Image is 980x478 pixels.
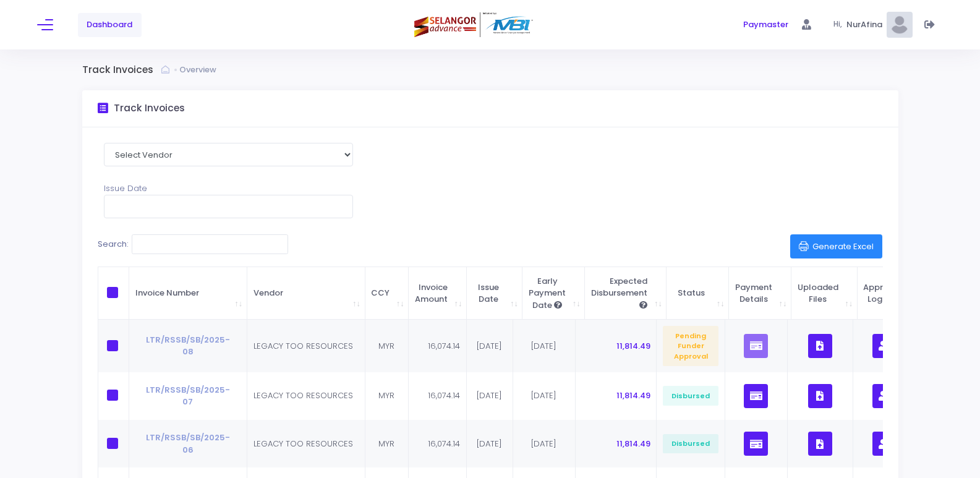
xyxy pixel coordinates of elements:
[616,340,650,352] span: 11,814.49
[409,267,467,320] th: Invoice Amount: activate to sort column ascending
[872,432,897,456] button: Click View Approval Logs
[428,390,460,401] span: 16,074.14
[254,340,353,352] span: LEGACY TOO RESOURCES
[467,372,513,420] td: [DATE]
[667,267,729,320] th: Status: activate to sort column ascending
[729,267,791,320] th: Payment Details: activate to sort column ascending
[522,267,585,320] th: Early Payment Date : activate to sort column ascending
[114,103,185,114] h3: Track Invoices
[663,434,718,454] span: Disbursed
[808,432,832,456] button: Click to View, Upload, Download, and Delete Documents List
[135,378,241,414] button: LTR/RSSB/SB/2025-07
[98,234,289,254] label: Search:
[467,420,513,467] td: [DATE]
[365,320,409,372] td: MYR
[78,13,142,37] a: Dashboard
[833,19,846,30] span: Hi,
[616,438,650,450] span: 11,814.49
[872,384,897,408] button: Click View Approval Logs
[513,372,576,420] td: [DATE]
[179,64,219,76] a: Overview
[887,12,913,38] img: Pic
[428,340,460,352] span: 16,074.14
[135,328,241,364] button: LTR/RSSB/SB/2025-08
[513,320,576,372] td: [DATE]
[135,426,241,462] button: LTR/RSSB/SB/2025-06
[791,267,858,320] th: Uploaded Files: activate to sort column ascending
[808,384,832,408] button: Click to View, Upload, Download, and Delete Documents List
[414,12,535,38] img: Logo
[365,420,409,467] td: MYR
[799,241,874,252] span: Generate Excel
[104,182,353,218] div: Issue Date
[663,386,718,406] span: Disbursed
[663,326,718,366] span: Pending Funder Approval
[790,234,883,258] button: Generate Excel
[254,390,353,401] span: LEGACY TOO RESOURCES
[87,19,132,31] span: Dashboard
[743,19,788,31] span: Paymaster
[467,320,513,372] td: [DATE]
[616,390,650,401] span: 11,814.49
[254,438,353,450] span: LEGACY TOO RESOURCES
[247,267,365,320] th: Vendor: activate to sort column ascending
[858,267,921,320] th: Approval Logs : activate to sort column ascending
[744,384,768,408] button: Click View Payments List
[82,64,161,76] h3: Track Invoices
[428,438,460,450] span: 16,074.14
[132,234,288,254] input: Search:
[846,19,887,31] span: NurAfina
[129,267,247,320] th: Invoice Number: activate to sort column ascending
[467,267,522,320] th: Issue Date: activate to sort column ascending
[808,334,832,358] button: Click to View, Upload, Download, and Delete Documents List
[585,267,667,320] th: Expected Disbursement : activate to sort column ascending
[365,267,409,320] th: CCY: activate to sort column ascending
[365,372,409,420] td: MYR
[872,334,897,358] button: Click View Approval Logs
[513,420,576,467] td: [DATE]
[744,432,768,456] button: Click View Payments List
